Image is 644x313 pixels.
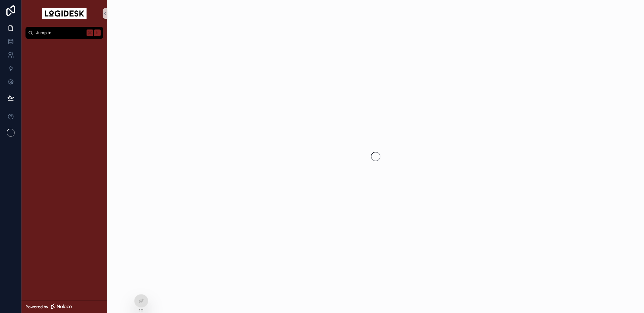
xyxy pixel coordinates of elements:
span: K [95,30,100,36]
span: Jump to... [36,30,84,36]
div: scrollable content [21,39,107,51]
span: Powered by [25,304,48,310]
img: App logo [42,8,87,19]
button: Jump to...K [25,27,103,39]
a: Powered by [21,301,107,313]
